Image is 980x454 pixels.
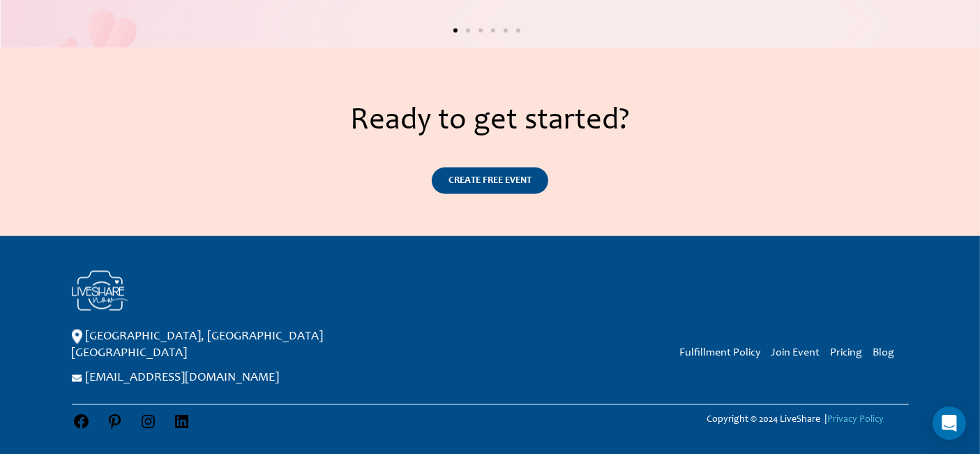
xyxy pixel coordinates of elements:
span: Go to slide 2 [466,29,470,33]
span: CREATE FREE EVENT [448,176,532,186]
img: ico_location.png [72,330,82,345]
div: Open Intercom Messenger [933,407,966,440]
a: Blog [873,348,895,359]
img: ico_email.png [72,375,82,382]
a: CREATE FREE EVENT [432,168,548,194]
span: Go to slide 3 [478,29,483,33]
p: [GEOGRAPHIC_DATA], [GEOGRAPHIC_DATA] [GEOGRAPHIC_DATA] [72,329,435,363]
span: Go to slide 6 [516,29,520,33]
span: Ready to get started? [350,106,630,137]
p: Copyright © 2024 LiveShare | [682,412,908,429]
span: Go to slide 5 [504,29,508,33]
span: Go to slide 1 [453,29,458,33]
span: Go to slide 4 [491,29,495,33]
a: [EMAIL_ADDRESS][DOMAIN_NAME] [86,372,280,385]
a: Pricing [831,348,863,359]
a: Privacy Policy [827,416,884,425]
a: Fulfillment Policy [680,348,761,359]
nav: Menu [670,344,895,362]
a: Join Event [771,348,820,359]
